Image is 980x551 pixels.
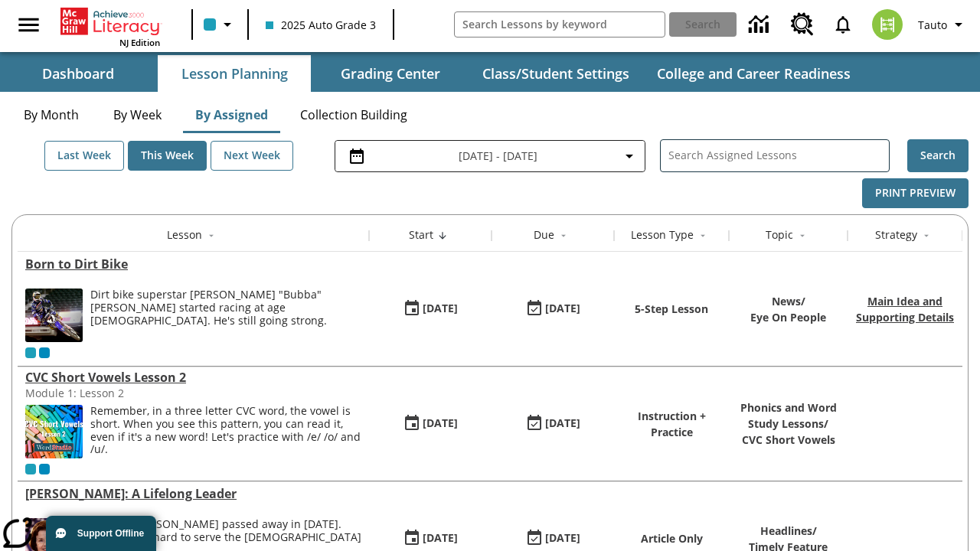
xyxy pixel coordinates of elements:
[183,96,280,133] button: By Assigned
[554,227,573,245] button: Sort
[645,55,863,92] button: College and Career Readiness
[423,529,458,548] div: [DATE]
[668,145,889,167] input: Search Assigned Lessons
[90,405,361,456] p: Remember, in a three letter CVC word, the vowel is short. When you see this pattern, you can read...
[25,256,361,272] div: Born to Dirt Bike
[856,294,954,324] a: Main Idea and Supporting Details
[545,414,580,433] div: [DATE]
[520,295,586,324] button: 08/27/25: Last day the lesson can be accessed
[25,464,36,474] div: Current Class
[44,141,124,171] button: Last Week
[545,299,580,318] div: [DATE]
[25,369,361,386] div: CVC Short Vowels Lesson 2
[520,409,586,439] button: 08/27/25: Last day the lesson can be accessed
[750,309,826,325] p: Eye On People
[211,141,293,171] button: Next Week
[60,6,160,37] a: Home
[470,55,642,92] button: Class/Student Settings
[740,4,782,46] a: Data Center
[409,227,433,243] div: Start
[737,399,840,432] p: Phonics and Word Study Lessons /
[423,299,458,318] div: [DATE]
[90,405,361,458] div: Remember, in a three letter CVC word, the vowel is short. When you see this pattern, you can read...
[198,11,243,38] button: Class color is light blue. Change class color
[862,178,969,208] button: Print Preview
[25,386,255,400] div: Module 1: Lesson 2
[128,141,207,171] button: This Week
[455,12,665,37] input: search field
[750,293,826,309] p: News /
[39,464,50,474] div: OL 2025 Auto Grade 4
[158,55,311,92] button: Lesson Planning
[25,347,36,358] div: Current Class
[46,516,156,551] button: Support Offline
[534,227,554,243] div: Due
[433,227,452,245] button: Sort
[2,55,155,92] button: Dashboard
[39,347,50,358] div: OL 2025 Auto Grade 4
[25,369,361,386] a: CVC Short Vowels Lesson 2, Lessons
[202,227,220,245] button: Sort
[459,148,537,164] span: [DATE] - [DATE]
[288,96,420,133] button: Collection Building
[266,17,376,33] span: 2025 Auto Grade 3
[749,523,828,539] p: Headlines /
[119,37,160,48] span: NJ Edition
[6,2,51,47] button: Open side menu
[912,11,974,38] button: Profile/Settings
[341,147,639,165] button: Select the date range menu item
[167,227,202,243] div: Lesson
[25,485,361,502] a: Dianne Feinstein: A Lifelong Leader, Lessons
[423,414,458,433] div: [DATE]
[11,96,91,133] button: By Month
[782,4,823,45] a: Resource Center, Will open in new tab
[694,227,712,245] button: Sort
[823,5,863,44] a: Notifications
[875,227,917,243] div: Strategy
[99,96,175,133] button: By Week
[917,227,936,245] button: Sort
[641,530,703,546] p: Article Only
[545,529,580,548] div: [DATE]
[737,432,840,448] p: CVC Short Vowels
[622,408,721,440] p: Instruction + Practice
[635,301,708,317] p: 5-Step Lesson
[620,147,639,165] svg: Collapse Date Range Filter
[872,9,903,40] img: avatar image
[314,55,467,92] button: Grading Center
[25,405,83,458] img: CVC Short Vowels Lesson 2.
[397,409,463,439] button: 08/27/25: First time the lesson was available
[77,528,144,539] span: Support Offline
[863,5,912,44] button: Select a new avatar
[25,256,361,272] a: Born to Dirt Bike, Lessons
[793,227,812,245] button: Sort
[90,289,361,327] div: Dirt bike superstar [PERSON_NAME] "Bubba" [PERSON_NAME] started racing at age [DEMOGRAPHIC_DATA]....
[907,139,969,172] button: Search
[90,289,361,342] div: Dirt bike superstar James "Bubba" Stewart started racing at age 4. He's still going strong.
[25,485,361,502] div: Dianne Feinstein: A Lifelong Leader
[766,227,793,243] div: Topic
[60,5,160,48] div: Home
[397,295,463,324] button: 08/27/25: First time the lesson was available
[918,17,947,33] span: Tauto
[25,289,83,342] img: Motocross racer James Stewart flies through the air on his dirt bike.
[631,227,694,243] div: Lesson Type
